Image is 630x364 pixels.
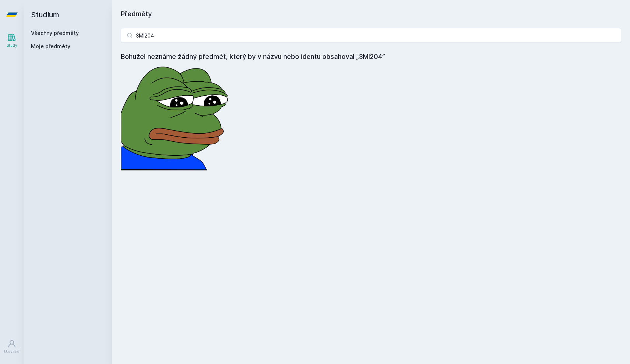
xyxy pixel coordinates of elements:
[121,62,231,170] img: error_picture.png
[121,28,621,43] input: Název nebo ident předmětu…
[31,43,70,50] span: Moje předměty
[121,52,621,62] h4: Bohužel neznáme žádný předmět, který by v názvu nebo identu obsahoval „3MI204”
[1,29,22,52] a: Study
[31,30,79,36] a: Všechny předměty
[1,336,22,358] a: Uživatel
[121,9,621,19] h1: Předměty
[7,43,17,48] div: Study
[4,349,20,354] div: Uživatel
